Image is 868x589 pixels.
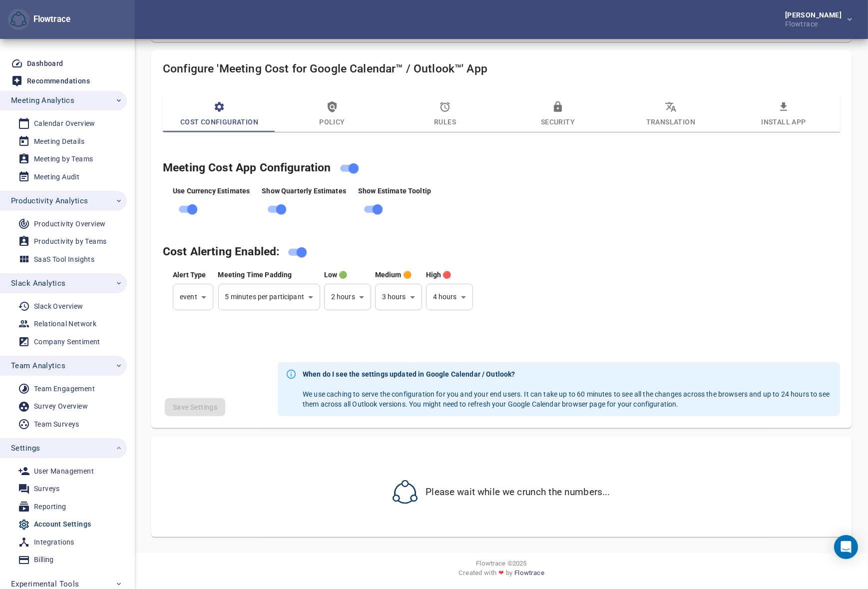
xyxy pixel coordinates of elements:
[27,57,63,70] div: Dashboard
[507,101,608,128] span: Security
[769,8,860,30] button: [PERSON_NAME]Flowtrace
[173,271,206,279] span: You can choose to show the alert based on individual event, or based on recurring event time esti...
[426,284,473,311] div: 4 hours
[476,559,526,568] span: Flowtrace © 2025
[303,369,832,379] strong: When do I see the settings updated in Google Calendar / Outlook?
[514,568,544,582] a: Flowtrace
[34,465,94,478] div: User Management
[11,442,40,455] span: Settings
[358,187,431,195] span: User can hover over the cost estimate and see the details how the estimate was created. Only avai...
[163,245,279,258] span: These settings control if and how the cost alerting is shown on the calendar, and if configured, ...
[34,554,54,566] div: Billing
[834,535,858,559] div: Open Intercom Messenger
[34,418,79,431] div: Team Surveys
[34,501,66,513] div: Reporting
[29,13,70,25] div: Flowtrace
[8,9,70,30] div: Flowtrace
[163,62,840,75] h4: Configure 'Meeting Cost for Google Calendar™ / Outlook™' App
[195,480,808,505] div: Please wait while we crunch the numbers...
[785,18,846,27] div: Flowtrace
[34,536,74,549] div: Integrations
[282,101,383,128] span: Policy
[785,11,846,18] div: [PERSON_NAME]
[11,94,74,107] span: Meeting Analytics
[34,383,95,395] div: Team Engagement
[733,101,834,128] span: Install App
[34,171,79,183] div: Meeting Audit
[8,9,29,30] button: Flowtrace
[163,161,331,174] span: You can temporarily disabled the app here and the rest of general settings control how the app is...
[34,318,96,330] div: Relational Network
[169,101,270,128] span: Cost Configuration
[34,117,95,130] div: Calendar Overview
[426,271,451,279] span: If meeting time [(time + buffer) * participants] estimate exceeds this value, show the estimate w...
[303,365,832,413] div: We use caching to serve the configuration for you and your end users. It can take up to 60 minute...
[34,253,94,266] div: SaaS Tool Insights
[173,284,213,311] div: event
[375,284,422,311] div: 3 hours
[34,135,84,148] div: Meeting Details
[27,75,90,87] div: Recommendations
[11,359,65,372] span: Team Analytics
[262,187,346,195] span: Show estimate of cost for recurring meetings when creating new meeting and when the recurrence ru...
[218,284,320,311] div: 5 minutes per participant
[11,277,65,290] span: Slack Analytics
[506,568,512,582] span: by
[34,336,100,348] div: Company Sentiment
[496,568,506,578] span: ❤
[324,271,348,279] span: If meeting time [(time + buffer) * participants] estimate exceeds this value, show the estimate w...
[395,101,495,128] span: Rules
[173,187,250,195] span: You can choose to show currency based estimate, or by disabling this, show time cost estimate ins...
[34,153,93,165] div: Meeting by Teams
[375,271,412,279] span: If meeting time [(time + buffer) * participants] estimate exceeds this value, show the estimate w...
[34,235,106,248] div: Productivity by Teams
[324,284,371,311] div: 2 hours
[10,11,26,27] img: Flowtrace
[143,568,860,582] div: Created with
[218,271,292,279] span: This setting adds selected amount of minutes to every meeting participation. I.e. 10 minute setti...
[34,518,91,531] div: Account Settings
[34,400,88,413] div: Survey Overview
[34,300,83,313] div: Slack Overview
[620,101,721,128] span: Translation
[34,483,60,495] div: Surveys
[34,218,105,230] div: Productivity Overview
[11,194,88,207] span: Productivity Analytics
